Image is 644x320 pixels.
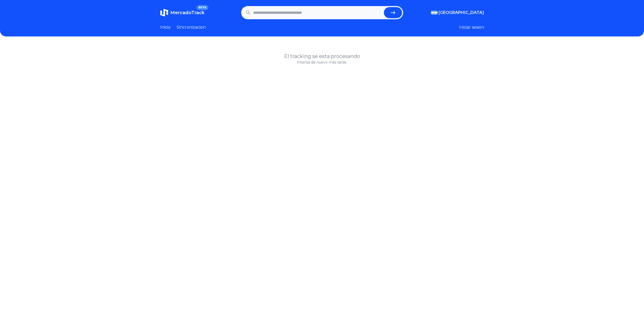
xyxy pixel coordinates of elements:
button: [GEOGRAPHIC_DATA] [431,10,484,16]
a: Inicio [160,24,171,30]
a: Sincronizacion [177,24,206,30]
img: MercadoTrack [160,9,168,17]
h1: El tracking se esta procesando [160,53,484,60]
img: Argentina [431,11,438,15]
a: MercadoTrackBETA [160,9,204,17]
p: Intenta de nuevo más tarde. [160,60,484,65]
span: BETA [196,5,208,10]
button: Iniciar sesion [459,24,484,30]
span: MercadoTrack [170,10,204,15]
span: [GEOGRAPHIC_DATA] [439,10,484,16]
